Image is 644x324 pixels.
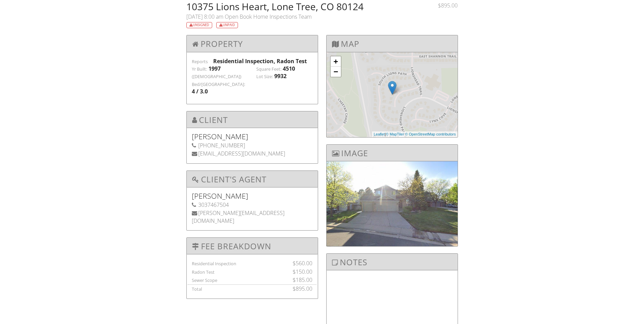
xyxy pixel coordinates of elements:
[256,66,281,72] label: Square Feet:
[192,269,215,275] label: Radon Test
[192,201,313,209] div: 3037467504
[192,142,313,149] div: [PHONE_NUMBER]
[327,145,458,161] h3: Image
[192,286,202,292] label: Total
[278,268,313,275] div: $150.00
[405,132,456,136] a: © OpenStreetMap contributors
[256,74,273,80] label: Lot Size:
[278,285,313,292] div: $895.00
[278,276,313,284] div: $185.00
[216,22,238,29] div: Unpaid
[192,58,208,65] label: Reports
[192,66,207,72] label: Yr Built:
[192,88,208,95] div: 4 / 3.0
[192,277,217,283] label: Sewer Scope
[186,13,223,20] span: [DATE] 8:00 am
[192,193,313,199] h5: [PERSON_NAME]
[192,209,313,224] div: [PERSON_NAME][EMAIL_ADDRESS][DOMAIN_NAME]
[208,65,221,72] div: 1997
[186,2,411,11] h2: 10375 Lions Heart, Lone Tree, CO 80124
[192,133,313,140] h5: [PERSON_NAME]
[386,132,404,136] a: © MapTiler
[374,132,385,136] a: Leaflet
[283,65,295,72] div: 4510
[187,35,318,52] h3: Property
[187,171,318,187] h3: Client's Agent
[278,259,313,267] div: $560.00
[186,22,212,29] div: Unsigned
[372,131,458,137] div: |
[225,13,312,20] span: Open Book Home Inspections Team
[331,56,341,67] a: Zoom in
[192,82,245,88] label: Bed/[GEOGRAPHIC_DATA]:
[331,67,341,77] a: Zoom out
[419,2,458,9] div: $895.00
[274,72,287,80] div: 9932
[187,111,318,128] h3: Client
[187,238,318,254] h3: Fee Breakdown
[192,260,236,267] label: Residential Inspection
[213,57,313,65] div: Residential Inspection, Radon Test
[327,254,458,270] h3: Notes
[192,74,241,80] label: ([DEMOGRAPHIC_DATA])
[327,35,458,52] h3: Map
[192,150,313,157] div: [EMAIL_ADDRESS][DOMAIN_NAME]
